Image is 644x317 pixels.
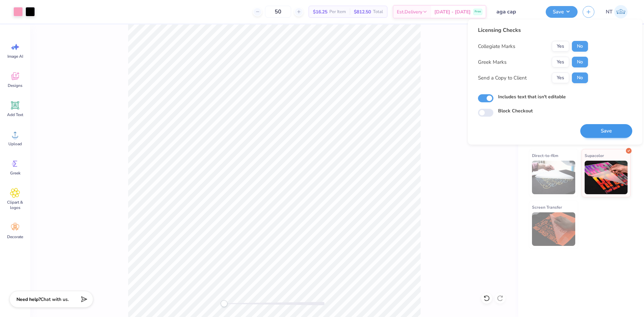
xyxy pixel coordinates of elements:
[397,8,422,15] span: Est. Delivery
[478,43,515,50] div: Collegiate Marks
[532,204,562,211] span: Screen Transfer
[434,8,471,15] span: [DATE] - [DATE]
[16,296,41,303] strong: Need help?
[498,93,566,100] label: Includes text that isn't editable
[606,8,612,16] span: NT
[603,5,631,18] a: NT
[41,296,69,303] span: Chat with us.
[552,41,569,52] button: Yes
[475,9,481,14] span: Free
[8,83,22,88] span: Designs
[614,5,628,18] img: Nestor Talens
[552,72,569,83] button: Yes
[532,161,575,194] img: Direct-to-film
[478,74,527,82] div: Send a Copy to Client
[532,152,558,159] span: Direct-to-film
[7,234,23,240] span: Decorate
[532,212,575,246] img: Screen Transfer
[498,107,533,114] label: Block Checkout
[373,8,383,15] span: Total
[552,57,569,67] button: Yes
[572,72,588,83] button: No
[572,57,588,67] button: No
[7,54,23,59] span: Image AI
[478,26,588,34] div: Licensing Checks
[7,112,23,117] span: Add Text
[354,8,371,15] span: $812.50
[572,41,588,52] button: No
[580,124,632,138] button: Save
[10,170,20,176] span: Greek
[313,8,327,15] span: $16.25
[585,152,604,159] span: Supacolor
[221,300,227,307] div: Accessibility label
[329,8,346,15] span: Per Item
[265,6,291,18] input: – –
[491,5,541,18] input: Untitled Design
[546,6,578,18] button: Save
[585,161,628,194] img: Supacolor
[8,141,22,147] span: Upload
[478,58,506,66] div: Greek Marks
[4,200,26,210] span: Clipart & logos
